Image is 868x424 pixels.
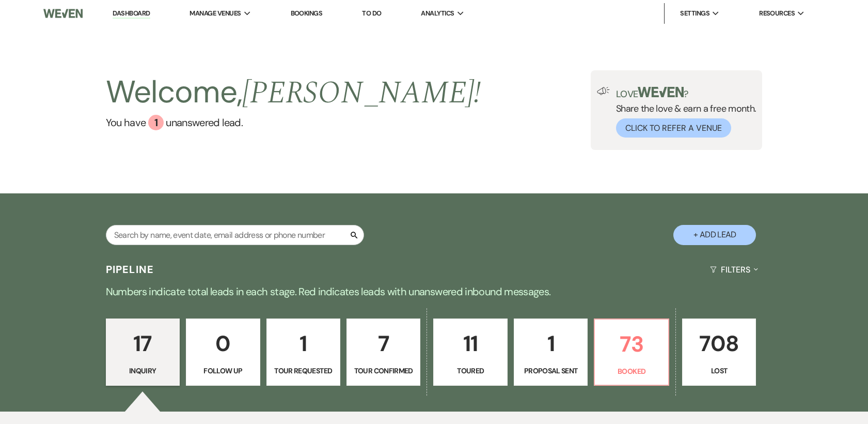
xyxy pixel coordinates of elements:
p: Lost [689,365,749,376]
p: 11 [440,326,500,361]
img: Weven Logo [43,3,83,24]
a: 7Tour Confirmed [346,319,420,386]
p: Tour Confirmed [353,365,414,376]
button: + Add Lead [673,225,756,245]
span: Resources [759,8,795,19]
p: Numbers indicate total leads in each stage. Red indicates leads with unanswered inbound messages. [62,283,806,300]
p: Follow Up [193,365,253,376]
a: 1Tour Requested [266,319,340,386]
p: 17 [113,326,173,361]
a: Bookings [291,9,323,18]
div: 1 [148,115,164,130]
h2: Welcome, [106,70,481,115]
p: Toured [440,365,500,376]
a: 11Toured [433,319,507,386]
a: 0Follow Up [186,319,260,386]
span: Manage Venues [190,8,241,19]
input: Search by name, event date, email address or phone number [106,225,364,245]
span: Settings [680,8,709,19]
a: 708Lost [682,319,756,386]
p: Inquiry [113,365,173,376]
a: 73Booked [594,319,669,386]
button: Filters [706,256,762,283]
a: You have 1 unanswered lead. [106,115,481,130]
p: Booked [601,366,661,377]
p: Proposal Sent [520,365,581,376]
a: 1Proposal Sent [514,319,588,386]
h3: Pipeline [106,262,154,277]
p: Love ? [616,87,756,99]
a: Dashboard [113,9,150,19]
button: Click to Refer a Venue [616,118,731,138]
p: 1 [520,326,581,361]
img: loud-speaker-illustration.svg [597,87,610,95]
a: To Do [362,9,381,18]
p: Tour Requested [273,365,334,376]
p: 73 [601,327,661,361]
p: 7 [353,326,414,361]
p: 708 [689,326,749,361]
a: 17Inquiry [106,319,180,386]
span: Analytics [421,8,454,19]
p: 1 [273,326,334,361]
span: [PERSON_NAME] ! [242,69,481,117]
div: Share the love & earn a free month. [610,87,756,138]
img: weven-logo-green.svg [638,87,684,97]
p: 0 [193,326,253,361]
